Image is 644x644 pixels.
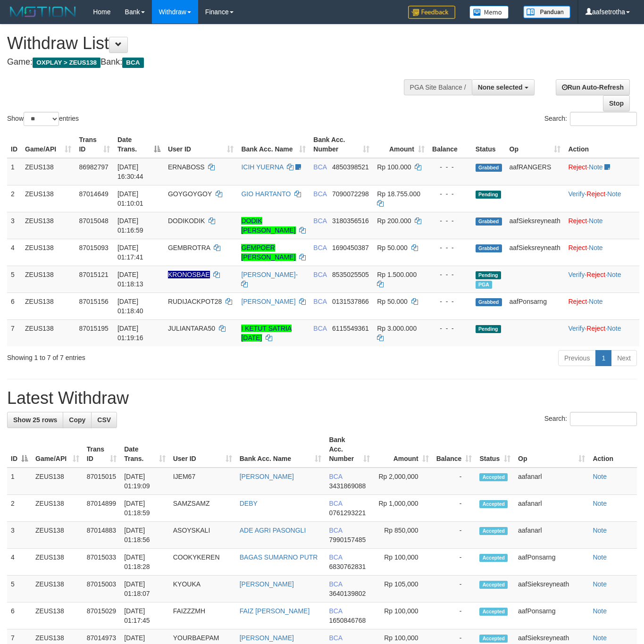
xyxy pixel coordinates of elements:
[7,319,21,346] td: 7
[7,185,21,212] td: 2
[33,58,100,68] span: OXPLAY > ZEUS138
[7,522,32,549] td: 3
[117,298,143,315] span: [DATE] 01:18:40
[595,350,611,366] a: 1
[21,131,75,158] th: Game/API: activate to sort column ascending
[13,416,57,424] span: Show 25 rows
[7,468,32,495] td: 1
[478,84,523,91] span: None selected
[97,416,111,424] span: CSV
[7,412,63,428] a: Show 25 rows
[329,527,342,534] span: BCA
[120,602,169,629] td: [DATE] 01:17:45
[21,319,75,346] td: ZEUS138
[377,244,408,251] span: Rp 50.000
[476,217,502,226] span: Grabbed
[568,163,587,171] a: Reject
[432,270,468,279] div: - - -
[432,162,468,172] div: - - -
[374,576,433,602] td: Rp 105,000
[329,536,366,544] span: Copy 7990157485 to clipboard
[568,190,585,198] a: Verify
[117,217,143,234] span: [DATE] 01:16:59
[374,495,433,522] td: Rp 1,000,000
[514,431,589,468] th: Op: activate to sort column ascending
[7,158,21,185] td: 1
[329,500,342,507] span: BCA
[432,297,468,306] div: - - -
[332,244,369,251] span: Copy 1690450387 to clipboard
[21,293,75,319] td: ZEUS138
[79,217,108,225] span: 87015048
[313,298,326,305] span: BCA
[21,266,75,293] td: ZEUS138
[241,325,292,342] a: I KETUT SATRIA [DATE]
[564,239,639,266] td: ·
[589,244,603,251] a: Note
[32,549,83,576] td: ZEUS138
[32,602,83,629] td: ZEUS138
[568,298,587,305] a: Reject
[7,389,637,408] h1: Latest Withdraw
[236,431,326,468] th: Bank Acc. Name: activate to sort column ascending
[83,549,120,576] td: 87015033
[377,190,420,198] span: Rp 18.755.000
[164,131,238,158] th: User ID: activate to sort column ascending
[564,212,639,239] td: ·
[476,325,501,333] span: Pending
[377,298,408,305] span: Rp 50.000
[373,131,428,158] th: Amount: activate to sort column ascending
[432,216,468,226] div: - - -
[479,527,508,535] span: Accepted
[506,131,565,158] th: Op: activate to sort column ascending
[21,212,75,239] td: ZEUS138
[240,473,294,480] a: [PERSON_NAME]
[404,79,472,95] div: PGA Site Balance /
[568,271,585,278] a: Verify
[329,553,342,561] span: BCA
[69,416,85,424] span: Copy
[377,163,411,171] span: Rp 100.000
[7,239,21,266] td: 4
[332,271,369,278] span: Copy 8535025505 to clipboard
[514,602,589,629] td: aafPonsarng
[476,244,502,252] span: Grabbed
[589,217,603,225] a: Note
[433,549,476,576] td: -
[120,495,169,522] td: [DATE] 01:18:59
[21,185,75,212] td: ZEUS138
[7,293,21,319] td: 6
[329,482,366,490] span: Copy 3431869088 to clipboard
[476,298,502,306] span: Grabbed
[408,6,455,19] img: Feedback.jpg
[472,79,535,95] button: None selected
[7,576,32,602] td: 5
[120,431,169,468] th: Date Trans.: activate to sort column ascending
[593,607,607,615] a: Note
[169,576,236,602] td: KYOUKA
[117,244,143,261] span: [DATE] 01:17:41
[556,79,630,95] a: Run Auto-Refresh
[603,95,630,111] a: Stop
[374,602,433,629] td: Rp 100,000
[374,468,433,495] td: Rp 2,000,000
[564,266,639,293] td: · ·
[514,576,589,602] td: aafSieksreyneath
[240,500,258,507] a: DEBY
[329,509,366,517] span: Copy 0761293221 to clipboard
[433,602,476,629] td: -
[32,576,83,602] td: ZEUS138
[117,163,143,180] span: [DATE] 16:30:44
[83,522,120,549] td: 87014883
[168,271,210,278] span: Nama rekening ada tanda titik/strip, harap diedit
[313,163,326,171] span: BCA
[433,576,476,602] td: -
[568,244,587,251] a: Reject
[7,602,32,629] td: 6
[117,271,143,288] span: [DATE] 01:18:13
[313,217,326,225] span: BCA
[21,158,75,185] td: ZEUS138
[240,634,294,642] a: [PERSON_NAME]
[241,163,283,171] a: ICIH YUERNA
[329,563,366,570] span: Copy 6830762831 to clipboard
